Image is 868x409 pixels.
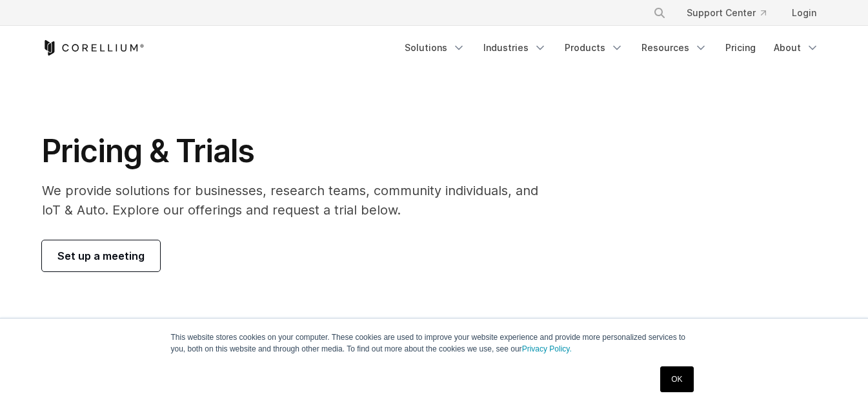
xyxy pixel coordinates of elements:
a: Privacy Policy. [522,344,572,353]
a: Pricing [718,36,763,59]
a: Set up a meeting [42,240,160,271]
a: OK [660,366,693,392]
a: About [766,36,827,59]
h1: Pricing & Trials [42,132,556,171]
a: Login [782,1,827,25]
div: Menu de navegação [397,36,827,59]
p: We provide solutions for businesses, research teams, community individuals, and IoT & Auto. Explo... [42,181,556,220]
a: Página inicial do Corellium [42,40,145,56]
a: Solutions [397,36,473,59]
div: Menu de navegação [638,1,827,25]
a: Support Center [676,1,776,25]
a: Resources [634,36,715,59]
a: Products [557,36,631,59]
p: This website stores cookies on your computer. These cookies are used to improve your website expe... [171,331,698,355]
a: Industries [476,36,554,59]
button: Procurar [648,1,671,25]
span: Set up a meeting [57,248,145,264]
